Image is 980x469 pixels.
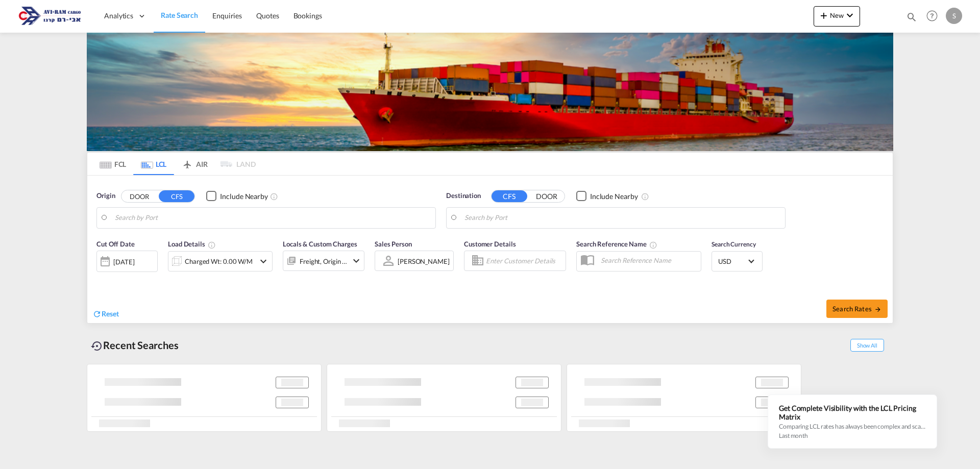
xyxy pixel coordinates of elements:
input: Search Reference Name [596,253,701,268]
md-datepicker: Select [96,271,104,285]
div: Charged Wt: 0.00 W/Micon-chevron-down [168,251,273,271]
input: Search by Port [464,210,780,226]
span: Customer Details [464,240,516,248]
img: LCL+%26+FCL+BACKGROUND.png [87,33,893,151]
md-icon: Your search will be saved by the below given name [649,241,657,249]
md-icon: icon-chevron-down [350,255,362,267]
span: Enquiries [212,11,242,20]
md-icon: icon-airplane [181,158,193,166]
span: Bookings [293,11,322,20]
span: USD [718,257,747,266]
div: Origin DOOR CFS Checkbox No InkUnchecked: Ignores neighbouring ports when fetching rates.Checked ... [87,176,893,323]
span: Show All [850,339,884,352]
div: Include Nearby [590,191,638,202]
md-select: Sales Person: SARY HAVIV [397,254,451,268]
md-icon: icon-arrow-right [874,306,881,313]
button: DOOR [529,190,565,202]
span: Origin [96,191,115,201]
button: CFS [159,190,194,202]
span: Locals & Custom Charges [283,240,357,248]
md-icon: icon-plus 400-fg [818,9,830,21]
span: Analytics [104,11,133,21]
md-icon: Unchecked: Ignores neighbouring ports when fetching rates.Checked : Includes neighbouring ports w... [641,192,649,201]
md-checkbox: Checkbox No Ink [576,191,638,202]
md-tab-item: AIR [174,153,215,175]
md-icon: Unchecked: Ignores neighbouring ports when fetching rates.Checked : Includes neighbouring ports w... [270,192,278,201]
div: Freight Origin Destination [300,254,348,268]
input: Search by Port [115,210,430,226]
md-checkbox: Checkbox No Ink [206,191,268,202]
span: Search Reference Name [576,240,657,248]
img: 166978e0a5f911edb4280f3c7a976193.png [15,5,84,28]
button: icon-plus 400-fgNewicon-chevron-down [814,6,860,27]
div: S [946,8,962,24]
md-icon: icon-magnify [906,11,917,22]
button: DOOR [121,190,157,202]
span: Sales Person [375,240,412,248]
span: New [818,11,856,19]
div: Recent Searches [87,334,183,357]
div: Freight Origin Destinationicon-chevron-down [283,251,364,271]
span: Search Rates [832,305,881,313]
span: Search Currency [712,240,756,248]
span: Help [923,7,941,24]
span: Rate Search [161,11,198,19]
div: icon-refreshReset [92,309,119,320]
div: icon-magnify [906,11,917,27]
div: Charged Wt: 0.00 W/M [185,254,253,268]
div: Help [923,7,946,26]
md-select: Select Currency: $ USDUnited States Dollar [717,254,757,268]
md-tab-item: FCL [92,153,133,175]
md-icon: icon-backup-restore [91,340,103,352]
span: Reset [102,309,119,318]
span: Destination [446,191,481,201]
div: [PERSON_NAME] [398,257,450,265]
md-icon: icon-refresh [92,309,102,318]
input: Enter Customer Details [486,253,562,268]
div: [DATE] [113,257,134,266]
md-pagination-wrapper: Use the left and right arrow keys to navigate between tabs [92,153,256,175]
button: Search Ratesicon-arrow-right [826,300,888,318]
span: Quotes [256,11,279,20]
md-icon: icon-chevron-down [257,255,269,267]
md-tab-item: LCL [133,153,174,175]
md-icon: Chargeable Weight [208,241,216,249]
div: [DATE] [96,251,158,272]
span: Load Details [168,240,216,248]
button: CFS [492,190,527,202]
span: Cut Off Date [96,240,135,248]
div: Include Nearby [220,191,268,202]
md-icon: icon-chevron-down [844,9,856,21]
